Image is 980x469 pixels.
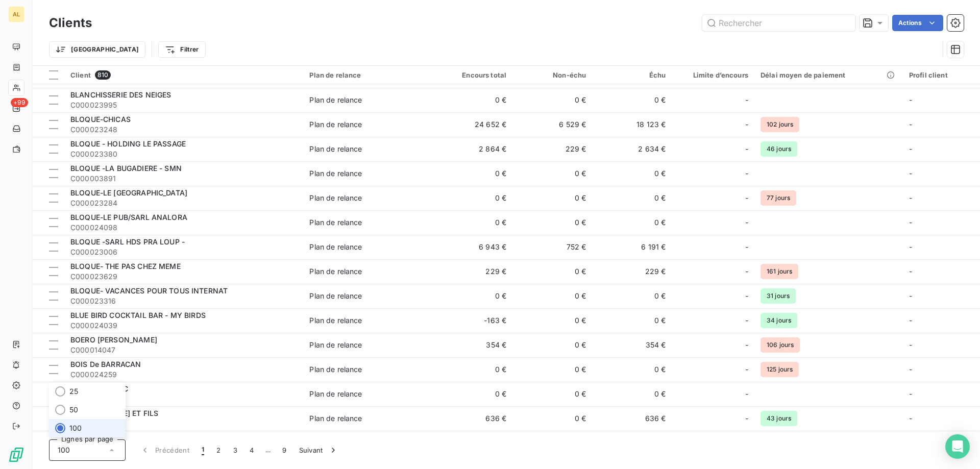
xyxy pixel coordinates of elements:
div: Encours total [439,71,506,79]
span: - [909,316,912,325]
span: C000023380 [70,149,297,159]
button: 3 [227,439,243,461]
span: C000023575 [70,394,297,404]
div: Plan de relance [309,413,362,424]
span: 810 [95,70,111,80]
span: C000023006 [70,247,297,257]
span: C000023995 [70,100,297,110]
h3: Clients [49,14,92,32]
span: - [909,291,912,300]
span: - [909,389,912,398]
span: - [909,340,912,349]
span: C000023284 [70,198,297,208]
span: … [260,442,276,458]
td: 0 € [512,161,592,186]
span: 106 jours [761,337,800,353]
span: C000023316 [70,296,297,306]
span: - [745,217,748,228]
div: Plan de relance [309,95,362,105]
td: 0 € [433,88,512,112]
td: 229 € [512,137,592,161]
span: C000024039 [70,320,297,331]
span: C000023629 [70,271,297,282]
span: BLOQUE- THE PAS CHEZ MEME [70,262,181,270]
td: 0 € [592,161,672,186]
div: Non-échu [519,71,586,79]
span: - [909,144,912,153]
td: 0 € [433,210,512,235]
td: 6 943 € [433,235,512,259]
span: - [745,340,748,350]
div: Plan de relance [309,168,362,179]
span: - [745,266,748,277]
span: 34 jours [761,313,797,328]
span: 102 jours [761,117,799,132]
span: C000023219 [70,418,297,429]
div: Limite d’encours [678,71,748,79]
span: - [745,242,748,252]
td: 636 € [592,406,672,431]
div: Plan de relance [309,144,362,154]
div: Plan de relance [309,119,362,130]
button: 2 [210,439,227,461]
td: 0 € [592,210,672,235]
div: Plan de relance [309,71,427,79]
td: 2 864 € [433,137,512,161]
span: BLANCHISSERIE DES NEIGES [70,90,171,99]
span: 100 [69,423,82,433]
span: +99 [11,98,28,107]
td: 18 123 € [592,112,672,137]
span: - [745,119,748,130]
span: BLOQUE-LE [GEOGRAPHIC_DATA] [70,188,187,197]
span: - [909,414,912,423]
div: Plan de relance [309,389,362,399]
button: Actions [892,15,943,31]
img: Logo LeanPay [8,447,24,463]
td: 0 € [512,308,592,333]
td: 0 € [512,186,592,210]
td: 354 € [592,333,672,357]
td: 0 € [512,210,592,235]
span: - [745,168,748,179]
span: - [909,95,912,104]
span: - [909,193,912,202]
span: BLOQUE -LA BUGADIERE - SMN [70,164,182,172]
button: [GEOGRAPHIC_DATA] [49,41,145,58]
td: 0 € [592,382,672,406]
span: BLOQUE-LE PUB/SARL ANALORA [70,213,187,221]
div: AL [8,6,24,22]
td: 0 € [592,284,672,308]
td: 0 € [433,161,512,186]
div: Open Intercom Messenger [945,434,970,459]
span: BLOQUE-CHICAS [70,115,131,124]
span: BLUE BIRD COCKTAIL BAR - MY BIRDS [70,311,206,319]
span: 25 [69,386,78,397]
span: - [745,291,748,301]
span: BLOQUE -SARL HDS PRA LOUP - [70,237,185,246]
span: BOIS De BARRACAN [70,360,141,368]
span: Client [70,71,91,79]
span: 46 jours [761,141,797,157]
td: -163 € [433,308,512,333]
div: Délai moyen de paiement [761,71,897,79]
td: 0 € [592,357,672,382]
div: Profil client [909,71,974,79]
div: Plan de relance [309,340,362,350]
span: - [745,413,748,424]
span: - [909,120,912,129]
span: C000003891 [70,174,297,184]
span: C000024259 [70,369,297,380]
span: 43 jours [761,411,797,426]
div: Plan de relance [309,193,362,203]
span: - [909,242,912,251]
td: 752 € [512,235,592,259]
td: 0 € [433,284,512,308]
td: 0 € [512,382,592,406]
input: Rechercher [702,15,855,31]
button: 4 [243,439,260,461]
div: Plan de relance [309,217,362,228]
span: - [909,218,912,227]
td: 636 € [433,406,512,431]
td: 6 191 € [592,235,672,259]
span: 77 jours [761,190,796,206]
